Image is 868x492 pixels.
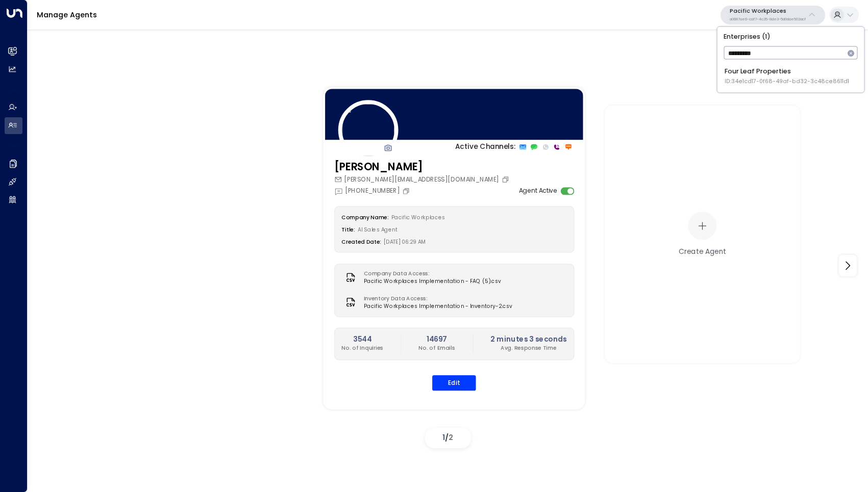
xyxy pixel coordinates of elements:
[341,239,381,246] label: Created Date:
[455,142,515,153] p: Active Channels:
[364,278,501,286] span: Pacific Workplaces Implementation - FAQ (5).csv
[725,77,849,86] span: ID: 34e1cd17-0f68-49af-bd32-3c48ce8611d1
[334,175,511,185] div: [PERSON_NAME][EMAIL_ADDRESS][DOMAIN_NAME]
[364,270,497,278] label: Company Data Access:
[519,187,558,196] label: Agent Active
[425,428,471,448] div: /
[730,8,806,14] p: Pacific Workplaces
[341,334,383,345] h2: 3544
[490,334,566,345] h2: 2 minutes 3 seconds
[432,376,476,391] button: Edit
[341,345,383,353] p: No. of Inquiries
[501,176,511,184] button: Copy
[449,432,453,443] span: 2
[341,214,388,221] label: Company Name:
[364,303,512,310] span: Pacific Workplaces Implementation - Inventory-2.csv
[364,295,508,302] label: Inventory Data Access:
[490,345,566,353] p: Avg. Response Time
[37,10,97,20] a: Manage Agents
[391,214,445,221] span: Pacific Workplaces
[442,432,445,443] span: 1
[721,30,861,42] p: Enterprises ( 1 )
[725,67,849,86] div: Four Leaf Properties
[418,345,455,353] p: No. of Emails
[341,226,355,234] label: Title:
[402,187,412,195] button: Copy
[721,6,825,24] button: Pacific Workplacesa0687ae6-caf7-4c35-8de3-5d0dae502acf
[334,160,511,175] h3: [PERSON_NAME]
[358,226,398,234] span: AI Sales Agent
[730,17,806,21] p: a0687ae6-caf7-4c35-8de3-5d0dae502acf
[338,100,399,161] img: 14_headshot.jpg
[679,246,727,257] div: Create Agent
[334,187,412,196] div: [PHONE_NUMBER]
[418,334,455,345] h2: 14697
[384,239,426,246] span: [DATE] 06:29 AM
